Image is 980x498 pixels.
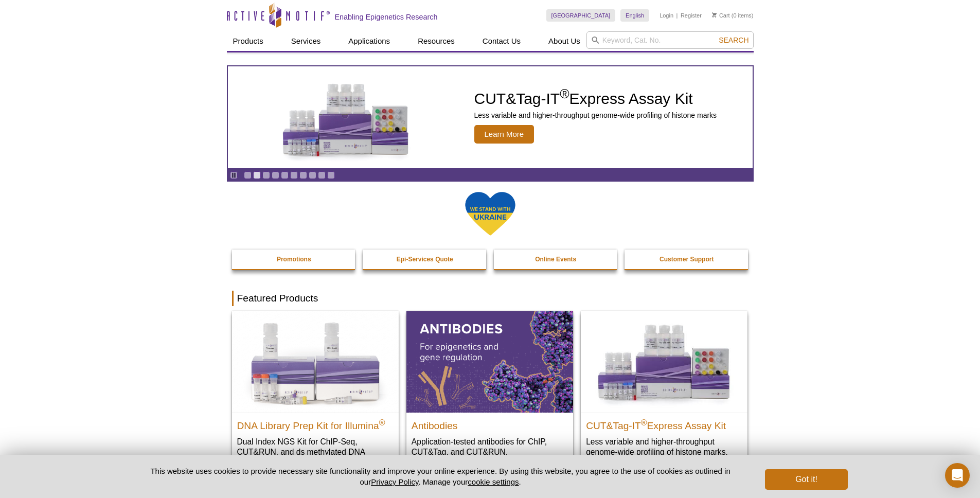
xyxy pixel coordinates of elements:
a: [GEOGRAPHIC_DATA] [546,9,616,22]
a: English [620,9,649,22]
img: CUT&Tag-IT® Express Assay Kit [581,311,747,412]
a: CUT&Tag-IT Express Assay Kit CUT&Tag-IT®Express Assay Kit Less variable and higher-throughput gen... [228,66,753,168]
a: Toggle autoplay [230,171,238,179]
img: Your Cart [712,12,717,17]
div: Open Intercom Messenger [945,463,970,488]
a: About Us [542,31,586,51]
input: Keyword, Cat. No. [586,31,754,49]
a: Go to slide 4 [272,171,279,179]
span: Search [719,36,749,44]
a: Products [227,31,270,51]
img: DNA Library Prep Kit for Illumina [232,311,399,412]
a: Go to slide 3 [262,171,270,179]
a: Online Events [494,250,618,269]
a: Go to slide 5 [281,171,289,179]
a: Resources [412,31,461,51]
h2: Featured Products [232,291,749,306]
button: cookie settings [468,477,519,486]
li: | [676,9,678,22]
a: Go to slide 7 [299,171,307,179]
a: Customer Support [625,250,749,269]
button: Got it! [765,469,847,490]
p: This website uses cookies to provide necessary site functionality and improve your online experie... [133,466,749,487]
h2: Antibodies [412,416,568,431]
a: Epi-Services Quote [363,250,487,269]
a: Go to slide 6 [290,171,298,179]
strong: Epi-Services Quote [397,256,453,263]
button: Search [716,35,752,45]
a: Login [660,12,673,19]
strong: Promotions [277,256,311,263]
p: Application-tested antibodies for ChIP, CUT&Tag, and CUT&RUN. [412,436,568,457]
a: Go to slide 2 [253,171,261,179]
a: Go to slide 9 [318,171,326,179]
a: Go to slide 1 [244,171,252,179]
h2: CUT&Tag-IT Express Assay Kit [586,416,742,431]
h2: DNA Library Prep Kit for Illumina [237,416,394,431]
sup: ® [560,86,569,101]
span: Learn More [474,125,534,144]
a: Contact Us [476,31,527,51]
p: Less variable and higher-throughput genome-wide profiling of histone marks​. [586,436,742,457]
li: (0 items) [712,9,754,22]
img: We Stand With Ukraine [465,191,516,237]
p: Dual Index NGS Kit for ChIP-Seq, CUT&RUN, and ds methylated DNA assays. [237,436,394,468]
h2: Enabling Epigenetics Research [335,12,438,22]
h2: CUT&Tag-IT Express Assay Kit [474,91,717,106]
article: CUT&Tag-IT Express Assay Kit [228,66,753,168]
a: Applications [342,31,396,51]
sup: ® [379,418,385,426]
a: Register [681,12,702,19]
p: Less variable and higher-throughput genome-wide profiling of histone marks [474,111,717,120]
a: Cart [712,12,730,19]
a: Go to slide 8 [309,171,316,179]
a: Privacy Policy [371,477,418,486]
img: CUT&Tag-IT Express Assay Kit [261,61,431,174]
img: All Antibodies [406,311,573,412]
a: CUT&Tag-IT® Express Assay Kit CUT&Tag-IT®Express Assay Kit Less variable and higher-throughput ge... [581,311,747,467]
a: Services [285,31,327,51]
a: All Antibodies Antibodies Application-tested antibodies for ChIP, CUT&Tag, and CUT&RUN. [406,311,573,467]
strong: Online Events [535,256,576,263]
a: DNA Library Prep Kit for Illumina DNA Library Prep Kit for Illumina® Dual Index NGS Kit for ChIP-... [232,311,399,477]
a: Go to slide 10 [327,171,335,179]
sup: ® [641,418,647,426]
a: Promotions [232,250,357,269]
strong: Customer Support [660,256,714,263]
